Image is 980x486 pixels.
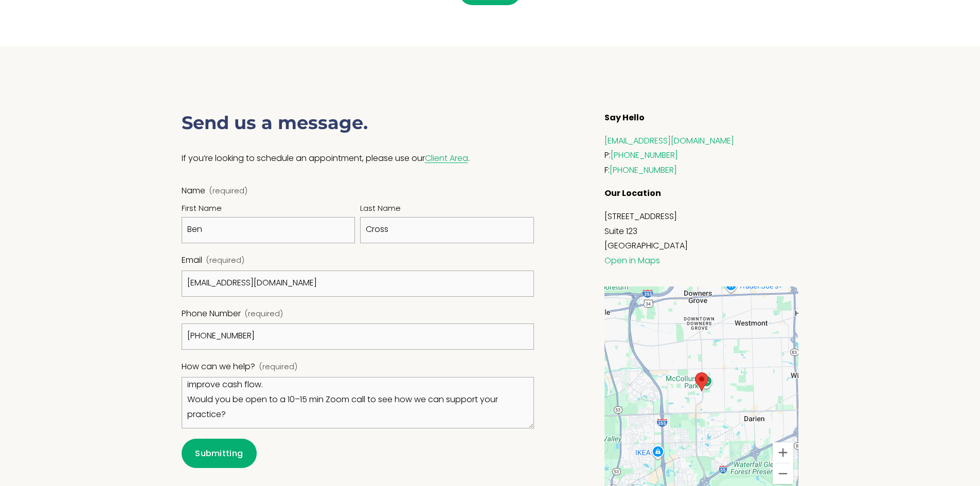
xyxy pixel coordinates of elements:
div: Quantum Counseling 6912 Main Street Suite 123 Downers Grove, IL, 60516, United States [695,372,708,391]
button: SubmittingSubmitting [182,439,257,468]
span: Name [182,184,205,199]
textarea: Hi, Are you looking to simplify insurance credentialing or streamline medical billing in [DATE]? ... [182,377,534,428]
a: [EMAIL_ADDRESS][DOMAIN_NAME] [604,135,734,148]
a: [PHONE_NUMBER] [611,149,678,163]
span: Phone Number [182,307,241,322]
p: [STREET_ADDRESS] Suite 123 [GEOGRAPHIC_DATA] [604,210,798,269]
div: First Name [182,203,355,217]
span: Email [182,254,202,268]
div: Last Name [360,203,534,217]
span: (required) [245,311,283,318]
span: (required) [206,255,244,268]
p: P: F: [604,134,798,178]
span: (required) [209,188,247,195]
span: (required) [259,361,297,374]
span: Submitting [195,447,243,459]
h3: Send us a message. [182,111,534,135]
span: How can we help? [182,360,255,375]
p: If you’re looking to schedule an appointment, please use our . [182,152,534,167]
strong: Our Location [604,187,661,201]
a: Open in Maps [604,255,660,268]
button: Zoom in [773,442,793,463]
a: Client Area [425,152,468,166]
a: [PHONE_NUMBER] [610,164,677,177]
strong: Say Hello [604,111,645,125]
button: Zoom out [773,463,793,484]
